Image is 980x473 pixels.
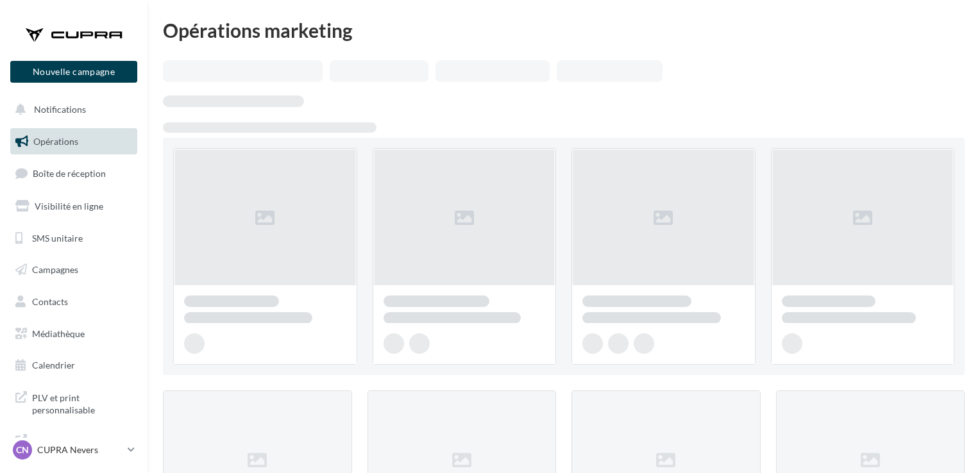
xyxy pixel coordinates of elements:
[32,296,68,307] span: Contacts
[32,232,83,243] span: SMS unitaire
[35,201,103,212] span: Visibilité en ligne
[8,225,140,252] a: SMS unitaire
[163,21,965,40] div: Opérations marketing
[8,256,140,283] a: Campagnes
[8,384,140,422] a: PLV et print personnalisable
[10,61,137,83] button: Nouvelle campagne
[8,160,140,187] a: Boîte de réception
[8,427,140,465] a: Campagnes DataOnDemand
[32,432,132,460] span: Campagnes DataOnDemand
[8,128,140,155] a: Opérations
[8,352,140,379] a: Calendrier
[32,389,132,417] span: PLV et print personnalisable
[33,168,106,179] span: Boîte de réception
[33,136,78,147] span: Opérations
[32,328,85,339] span: Médiathèque
[32,264,78,275] span: Campagnes
[8,320,140,347] a: Médiathèque
[34,104,86,115] span: Notifications
[10,438,137,462] a: CN CUPRA Nevers
[16,444,29,456] span: CN
[8,96,135,123] button: Notifications
[8,288,140,315] a: Contacts
[8,193,140,220] a: Visibilité en ligne
[37,444,122,456] p: CUPRA Nevers
[32,360,75,370] span: Calendrier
